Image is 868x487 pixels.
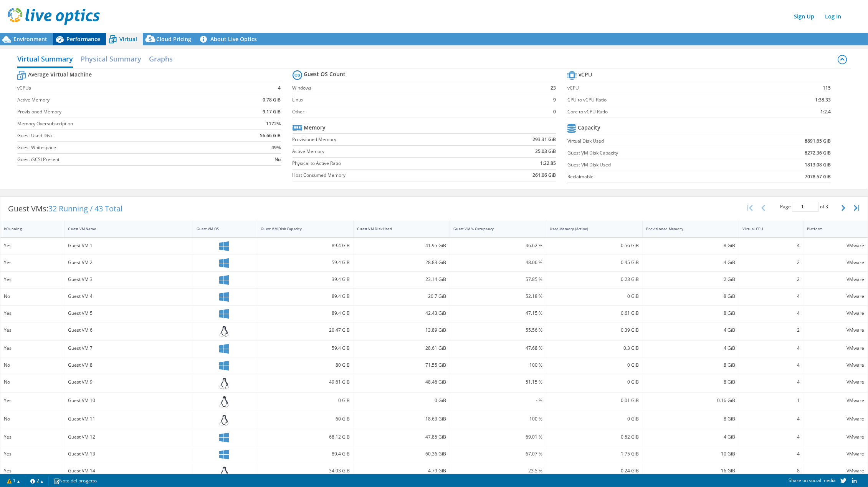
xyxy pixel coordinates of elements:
b: 9.17 GiB [263,108,281,116]
b: 115 [823,84,831,92]
div: 47.15 % [453,309,542,317]
div: Guest VM Disk Used [357,226,437,231]
div: VMware [807,292,864,301]
b: 1:38.33 [815,96,831,104]
div: 20.47 GiB [261,326,350,334]
label: Physical to Active Ratio [293,160,479,167]
div: 4 [742,450,799,458]
div: Yes [4,467,61,475]
div: 0 GiB [550,378,639,386]
div: 0.56 GiB [550,241,639,250]
span: Virtual [119,35,137,43]
label: Provisioned Memory [293,136,479,143]
div: VMware [807,361,864,369]
label: Active Memory [293,148,479,155]
a: 1 [2,476,25,485]
div: 2 GiB [646,275,735,284]
div: Guest VM 12 [68,433,189,441]
div: 39.4 GiB [261,275,350,284]
div: VMware [807,344,864,352]
div: Yes [4,241,61,250]
div: 89.4 GiB [261,309,350,317]
div: Guest VMs: [0,197,130,221]
label: CPU to vCPU Ratio [567,96,762,104]
div: 0.3 GiB [550,344,639,352]
div: 4 [742,241,799,250]
b: 23 [551,84,556,92]
div: VMware [807,326,864,334]
b: vCPU [579,71,592,78]
div: 55.56 % [453,326,542,334]
div: Platform [807,226,855,231]
div: 0 GiB [261,396,350,405]
div: 67.07 % [453,450,542,458]
div: Yes [4,326,61,334]
div: 4 [742,433,799,441]
label: Provisioned Memory [17,108,223,116]
div: Yes [4,309,61,317]
div: 100 % [453,361,542,369]
label: Other [293,108,532,116]
div: VMware [807,415,864,423]
label: Guest Used Disk [17,132,223,140]
div: 0.61 GiB [550,309,639,317]
div: 41.95 GiB [357,241,446,250]
div: 16 GiB [646,467,735,475]
div: 89.4 GiB [261,241,350,250]
div: 48.46 GiB [357,378,446,386]
div: VMware [807,467,864,475]
b: 8272.36 GiB [805,149,831,157]
b: 0 [553,108,556,116]
div: 89.4 GiB [261,292,350,301]
label: vCPUs [17,84,223,92]
div: 28.61 GiB [357,344,446,352]
div: 4 GiB [646,433,735,441]
div: 100 % [453,415,542,423]
label: Memory Oversubscription [17,120,223,128]
div: 60 GiB [261,415,350,423]
div: 60.36 GiB [357,450,446,458]
div: 59.4 GiB [261,344,350,352]
div: 69.01 % [453,433,542,441]
b: 56.66 GiB [260,132,281,140]
div: Guest VM 9 [68,378,189,386]
div: 23.14 GiB [357,275,446,284]
div: 0 GiB [550,415,639,423]
div: 28.83 GiB [357,258,446,267]
div: 4 [742,361,799,369]
div: 0 GiB [550,361,639,369]
div: 23.5 % [453,467,542,475]
div: 46.62 % [453,241,542,250]
div: 4 [742,415,799,423]
b: 9 [553,96,556,104]
b: 0.78 GiB [263,96,281,104]
div: Guest VM % Occupancy [453,226,533,231]
div: Guest VM 7 [68,344,189,352]
div: 0.23 GiB [550,275,639,284]
div: Guest VM 2 [68,258,189,267]
div: 89.4 GiB [261,450,350,458]
div: Provisioned Memory [646,226,726,231]
div: Guest VM 1 [68,241,189,250]
div: Guest VM 6 [68,326,189,334]
label: Reclaimable [567,173,746,181]
div: 4 [742,292,799,301]
div: 8 [742,467,799,475]
div: Guest VM 3 [68,275,189,284]
div: 51.15 % [453,378,542,386]
div: Guest VM 10 [68,396,189,405]
div: VMware [807,258,864,267]
div: 20.7 GiB [357,292,446,301]
div: Guest VM 11 [68,415,189,423]
b: 1:2.4 [820,108,831,116]
div: 4 GiB [646,258,735,267]
div: Guest VM OS [197,226,244,231]
b: 7078.57 GiB [805,173,831,181]
div: Yes [4,344,61,352]
div: Used Memory (Active) [550,226,630,231]
div: 4 [742,344,799,352]
label: Active Memory [17,96,223,104]
div: 0.39 GiB [550,326,639,334]
div: Yes [4,258,61,267]
b: 8891.65 GiB [805,137,831,145]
